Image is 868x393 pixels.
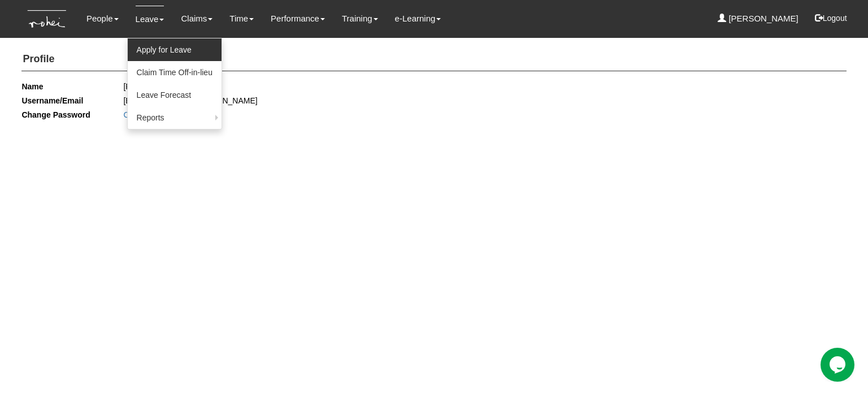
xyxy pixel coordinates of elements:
[123,94,426,108] dd: [EMAIL_ADDRESS][DOMAIN_NAME]
[229,6,254,32] a: Time
[821,348,857,382] iframe: chat widget
[128,84,222,106] a: Leave Forecast
[128,61,222,84] a: Claim Time Off-in-lieu
[21,94,83,108] dt: Username/Email
[86,6,119,32] a: People
[21,80,43,94] dt: Name
[395,6,441,32] a: e-Learning
[21,108,90,122] dt: Change Password
[181,6,212,32] a: Claims
[342,6,378,32] a: Training
[123,110,188,119] a: Change Password
[123,80,426,94] dd: [PERSON_NAME]
[128,38,222,61] a: Apply for Leave
[128,106,222,129] a: Reports
[136,6,164,32] a: Leave
[271,6,325,32] a: Performance
[807,5,855,32] button: Logout
[718,6,798,32] a: [PERSON_NAME]
[21,48,846,71] h4: Profile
